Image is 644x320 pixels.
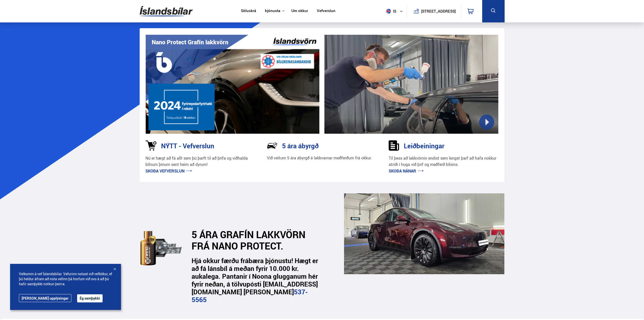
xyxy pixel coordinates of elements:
span: is [384,9,397,14]
a: 537-5565 [192,287,308,304]
img: G0Ugv5HjCgRt.svg [140,3,193,19]
p: Nú er hægt að fá allt sem þú þarft til að þrífa og viðhalda bílnum þínum sent heim að dyrum! [145,155,256,168]
span: Velkomin á vef Íslandsbílar. Vefurinn notast við vefkökur, ef þú heldur áfram að nota vefinn þá h... [19,271,112,287]
h3: NÝTT - Vefverslun [161,142,214,150]
img: _cQ-aqdHU9moQQvH.png [344,193,504,274]
h1: Nano Protect Grafín lakkvörn [152,39,228,46]
h2: 5 ÁRA GRAFÍN LAKKVÖRN FRÁ NANO PROTECT. [192,229,317,252]
button: [STREET_ADDRESS] [423,9,454,13]
p: Við veitum 5 ára ábyrgð á lakkvarnar meðferðum frá okkur. [267,155,372,161]
a: [PERSON_NAME] upplýsingar [19,294,71,302]
button: Þjónusta [265,9,280,13]
img: NP-R9RrMhXQFCiaa.svg [267,140,278,151]
h3: 5 ára ábyrgð [282,142,319,150]
img: sDldwouBCQTERH5k.svg [389,140,399,151]
img: svg+xml;base64,PHN2ZyB4bWxucz0iaHR0cDovL3d3dy53My5vcmcvMjAwMC9zdmciIHdpZHRoPSI1MTIiIGhlaWdodD0iNT... [386,9,391,14]
a: Skoða nánar [389,168,424,174]
button: Ég samþykki [77,294,103,302]
button: is [384,4,407,19]
img: 1kVRZhkadjUD8HsE.svg [145,140,157,151]
img: dEaiphv7RL974N41.svg [140,226,184,271]
strong: Hjá okkur færðu frábæra þjónustu! Hægt er að fá lánsbíl á meðan fyrir 10.000 kr. aukalega. Pantan... [192,256,318,304]
a: Söluskrá [241,9,256,14]
a: [STREET_ADDRESS] [410,4,458,18]
a: Vefverslun [317,9,335,14]
img: vI42ee_Copy_of_H.png [146,35,320,134]
a: Skoða vefverslun [145,168,192,174]
h3: Leiðbeiningar [404,142,444,150]
a: Um okkur [291,9,308,14]
p: Til þess að lakkvörnin endist sem lengst þarf að hafa nokkur atriði í huga við þrif og meðferð bí... [389,155,499,168]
